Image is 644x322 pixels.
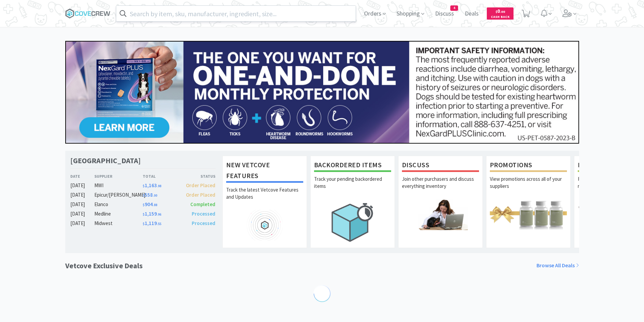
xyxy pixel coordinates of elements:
h1: Vetcove Exclusive Deals [65,260,143,272]
a: Browse All Deals [536,261,579,270]
h1: [GEOGRAPHIC_DATA] [70,156,141,166]
span: 0 [496,8,505,14]
p: Join other purchasers and discuss everything inventory [402,175,479,199]
a: Discuss4 [432,11,457,17]
div: Date [70,173,95,179]
span: $ [143,222,145,226]
span: Processed [192,210,215,217]
img: 24562ba5414042f391a945fa418716b7_350.jpg [65,41,579,144]
span: 4 [451,6,458,10]
a: $0.00Cash Back [487,4,514,23]
div: Elanco [94,200,143,208]
span: . 88 [153,203,157,207]
div: MWI [94,181,143,190]
a: [DATE]Midwest$1,119.55Processed [70,219,216,227]
span: 1,159 [143,210,161,217]
span: Processed [192,220,215,226]
span: $ [143,184,145,188]
a: PromotionsView promotions across all of your suppliers [486,156,571,248]
img: hero_backorders.png [314,199,391,245]
span: 1,163 [143,182,161,189]
a: Deals [462,11,481,17]
div: [DATE] [70,191,95,199]
h1: New Vetcove Features [226,159,303,183]
div: [DATE] [70,210,95,218]
span: . 98 [157,184,161,188]
div: Epicur/[PERSON_NAME] [94,191,143,199]
div: [DATE] [70,219,95,227]
span: . 00 [153,193,157,198]
h1: Backordered Items [314,159,391,172]
p: Track your pending backordered items [314,175,391,199]
div: Medline [94,210,143,218]
p: View promotions across all of your suppliers [490,175,567,199]
img: hero_promotions.png [490,199,567,230]
p: Track the latest Vetcove Features and Updates [226,186,303,210]
a: [DATE]MWI$1,163.98Order Placed [70,181,216,190]
span: Order Placed [186,192,215,198]
div: Midwest [94,219,143,227]
h1: Discuss [402,159,479,172]
a: [DATE]Elanco$904.88Completed [70,200,216,208]
span: . 55 [157,222,161,226]
img: hero_discuss.png [402,199,479,230]
span: Order Placed [186,182,215,189]
span: $ [143,212,145,217]
input: Search by item, sku, manufacturer, ingredient, size... [116,6,356,21]
span: $ [143,193,145,198]
a: New Vetcove FeaturesTrack the latest Vetcove Features and Updates [222,156,307,248]
a: Backordered ItemsTrack your pending backordered items [310,156,395,248]
span: $ [143,203,145,207]
span: 904 [143,201,157,207]
div: Total [143,173,179,179]
div: Supplier [94,173,143,179]
div: [DATE] [70,181,95,190]
span: 558 [143,192,157,198]
span: $ [496,9,497,14]
span: . 96 [157,212,161,217]
a: [DATE]Epicur/[PERSON_NAME]$558.00Order Placed [70,191,216,199]
img: hero_feature_roadmap.png [226,210,303,241]
span: Completed [190,201,215,207]
span: Cash Back [491,15,509,20]
div: Status [179,173,216,179]
a: [DATE]Medline$1,159.96Processed [70,210,216,218]
h1: Promotions [490,159,567,172]
span: 1,119 [143,220,161,226]
div: [DATE] [70,200,95,208]
a: DiscussJoin other purchasers and discuss everything inventory [398,156,483,248]
span: . 00 [500,9,505,14]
